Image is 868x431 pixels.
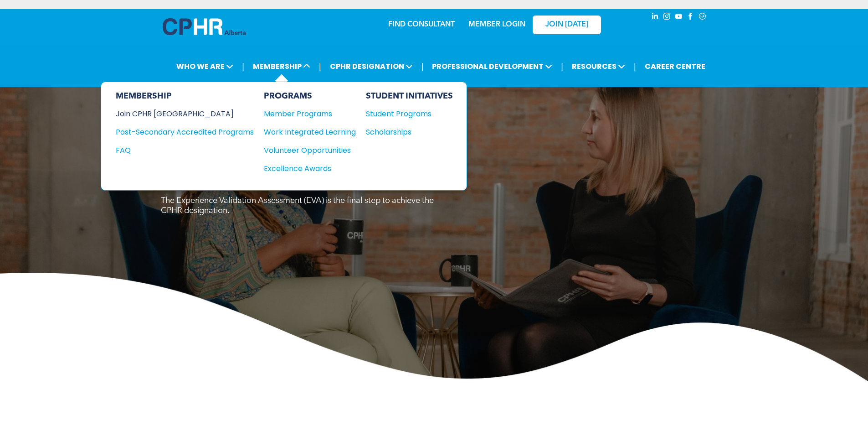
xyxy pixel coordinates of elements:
span: MEMBERSHIP [250,58,313,75]
div: Volunteer Opportunities [264,145,347,156]
a: Excellence Awards [264,163,356,174]
div: MEMBERSHIP [116,91,254,101]
div: PROGRAMS [264,91,356,101]
a: linkedin [650,11,660,24]
div: Scholarships [366,126,444,138]
li: | [421,57,424,76]
a: youtube [674,11,684,24]
span: RESOURCES [569,58,628,75]
a: Scholarships [366,126,453,138]
div: Post-Secondary Accredited Programs [116,126,240,138]
a: JOIN [DATE] [533,16,601,34]
a: CAREER CENTRE [642,58,708,75]
span: JOIN [DATE] [545,21,588,29]
div: STUDENT INITIATIVES [366,91,453,101]
div: Excellence Awards [264,163,347,174]
span: CPHR DESIGNATION [327,58,416,75]
a: Join CPHR [GEOGRAPHIC_DATA] [116,108,254,119]
a: FAQ [116,145,254,156]
li: | [634,57,636,76]
a: Student Programs [366,108,453,119]
a: MEMBER LOGIN [468,21,525,28]
li: | [319,57,321,76]
a: Volunteer Opportunities [264,145,356,156]
span: WHO WE ARE [174,58,236,75]
a: Work Integrated Learning [264,126,356,138]
li: | [242,57,244,76]
div: FAQ [116,145,240,156]
span: The Experience Validation Assessment (EVA) is the final step to achieve the CPHR designation. [161,197,434,215]
a: Social network [698,11,708,24]
a: facebook [686,11,696,24]
a: Post-Secondary Accredited Programs [116,126,254,138]
div: Member Programs [264,108,347,119]
img: A blue and white logo for cp alberta [163,18,246,35]
div: Student Programs [366,108,444,119]
div: Work Integrated Learning [264,126,347,138]
a: Member Programs [264,108,356,119]
span: PROFESSIONAL DEVELOPMENT [429,58,555,75]
li: | [561,57,563,76]
div: Join CPHR [GEOGRAPHIC_DATA] [116,108,240,119]
a: FIND CONSULTANT [388,21,455,28]
a: instagram [662,11,672,24]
